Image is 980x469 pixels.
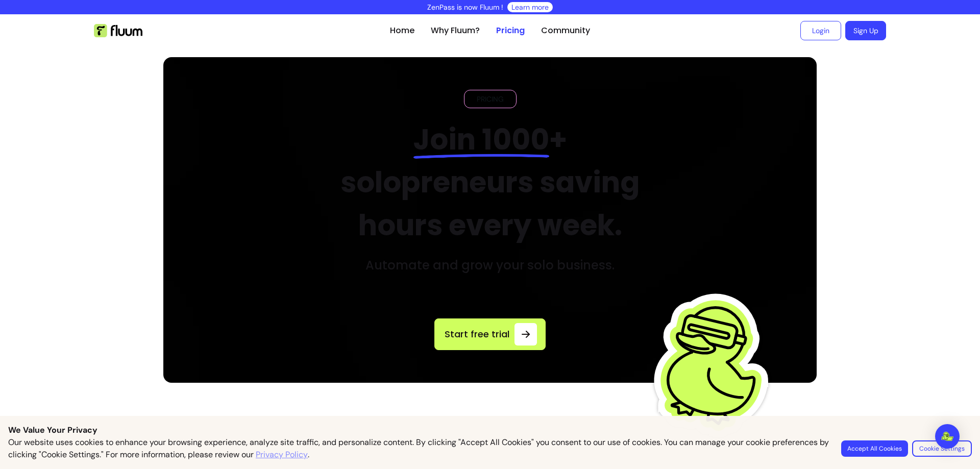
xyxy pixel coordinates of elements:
[651,276,778,454] img: Fluum Duck sticker
[94,24,142,37] img: Fluum Logo
[427,2,503,12] p: ZenPass is now Fluum !
[841,440,908,457] button: Accept All Cookies
[431,24,480,37] a: Why Fluum?
[845,21,886,40] a: Sign Up
[496,24,525,37] a: Pricing
[256,449,308,461] a: Privacy Policy
[365,257,615,274] h3: Automate and grow your solo business.
[935,424,960,449] div: Open Intercom Messenger
[8,424,972,436] p: We Value Your Privacy
[390,24,414,37] a: Home
[800,21,841,40] a: Login
[511,2,549,12] a: Learn more
[473,94,508,104] span: PRICING
[541,24,590,37] a: Community
[413,119,549,160] span: Join 1000
[434,318,546,350] a: Start free trial
[8,436,829,461] p: Our website uses cookies to enhance your browsing experience, analyze site traffic, and personali...
[912,440,972,457] button: Cookie Settings
[443,327,510,341] span: Start free trial
[317,118,663,247] h2: + solopreneurs saving hours every week.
